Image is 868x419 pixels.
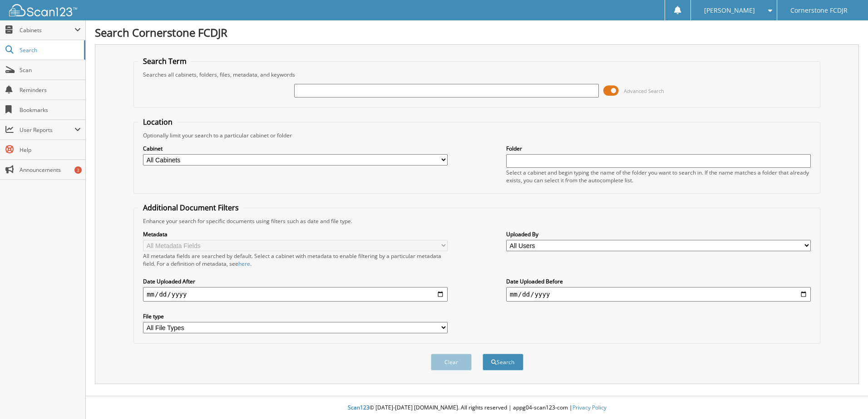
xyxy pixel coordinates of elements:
span: Cornerstone FCDJR [790,8,848,13]
button: Search [483,354,523,370]
div: 3 [74,166,82,174]
img: scan123-logo-white.svg [9,4,77,16]
span: Help [20,146,81,154]
label: Uploaded By [506,230,811,238]
span: Scan123 [348,404,370,411]
a: Privacy Policy [572,404,607,411]
div: Optionally limit your search to a particular cabinet or folder [138,132,815,139]
span: User Reports [20,126,74,134]
button: Clear [431,354,472,370]
span: Scan [20,66,81,74]
legend: Search Term [138,56,191,66]
label: Cabinet [143,145,448,152]
label: Folder [506,145,811,152]
legend: Location [138,117,177,127]
span: [PERSON_NAME] [704,8,755,13]
label: File type [143,312,448,320]
input: start [143,287,448,302]
span: Announcements [20,166,81,174]
input: end [506,287,811,302]
label: Date Uploaded Before [506,278,811,285]
div: © [DATE]-[DATE] [DOMAIN_NAME]. All rights reserved | appg04-scan123-com | [86,397,868,419]
a: here [238,260,250,268]
span: Search [20,46,79,54]
div: Searches all cabinets, folders, files, metadata, and keywords [138,71,815,78]
legend: Additional Document Filters [138,203,243,213]
label: Metadata [143,230,448,238]
h1: Search Cornerstone FCDJR [95,25,859,40]
span: Reminders [20,86,81,94]
span: Bookmarks [20,106,81,114]
div: Enhance your search for specific documents using filters such as date and file type. [138,217,815,225]
label: Date Uploaded After [143,278,448,285]
div: All metadata fields are searched by default. Select a cabinet with metadata to enable filtering b... [143,252,448,268]
span: Cabinets [20,26,74,34]
div: Select a cabinet and begin typing the name of the folder you want to search in. If the name match... [506,169,811,184]
span: Advanced Search [624,88,664,94]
